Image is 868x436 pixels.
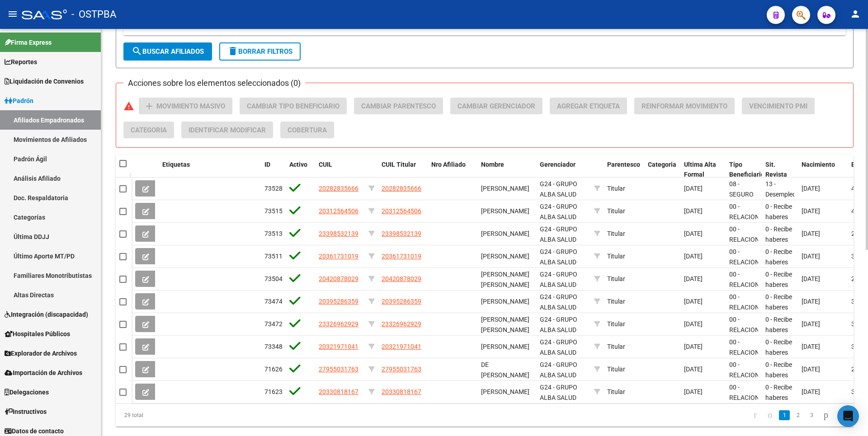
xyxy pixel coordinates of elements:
[382,161,416,168] span: CUIL Titular
[289,161,307,168] span: Activo
[361,102,436,110] span: Cambiar Parentesco
[729,203,771,241] span: 00 - RELACION DE DEPENDENCIA
[240,98,347,114] button: Cambiar Tipo Beneficiario
[729,180,765,229] span: 08 - SEGURO DESEMPLEO (LEY 24.013)
[382,343,421,350] span: 20321971041
[648,161,676,168] span: Categoria
[607,185,625,192] span: Titular
[607,366,625,373] span: Titular
[851,343,859,350] span: 39
[116,404,262,427] div: 29 total
[557,102,620,110] span: Agregar Etiqueta
[729,316,771,354] span: 00 - RELACION DE DEPENDENCIA
[793,410,803,420] a: 2
[749,102,807,110] span: Vencimiento PMI
[288,126,327,134] span: Cobertura
[123,101,134,112] mat-icon: warning
[851,298,859,305] span: 30
[5,309,88,319] span: Integración (discapacidad)
[607,388,625,395] span: Titular
[765,225,803,253] span: 0 - Recibe haberes regularmente
[729,384,771,422] span: 00 - RELACION DE DEPENDENCIA
[481,253,529,260] span: [PERSON_NAME]
[607,320,625,328] span: Titular
[742,98,815,114] button: Vencimiento PMI
[802,343,820,350] span: [DATE]
[802,366,820,373] span: [DATE]
[481,361,529,389] span: DE [PERSON_NAME] [PERSON_NAME]
[765,248,803,276] span: 0 - Recibe haberes regularmente
[765,203,803,231] span: 0 - Recibe haberes regularmente
[540,225,577,253] span: G24 - GRUPO ALBA SALUD S.A.
[315,155,365,185] datatable-header-cell: CUIL
[851,366,859,373] span: 28
[264,320,283,328] span: 73472
[5,426,64,436] span: Datos de contacto
[729,161,764,178] span: Tipo Beneficiario
[684,161,716,178] span: Ultima Alta Formal
[850,9,861,19] mat-icon: person
[181,122,273,138] button: Identificar Modificar
[264,161,270,168] span: ID
[765,316,803,344] span: 0 - Recibe haberes regularmente
[5,329,70,339] span: Hospitales Públicos
[382,320,421,328] span: 23326962929
[428,155,477,185] datatable-header-cell: Nro Afiliado
[264,343,283,350] span: 73348
[802,230,820,237] span: [DATE]
[607,253,625,260] span: Titular
[264,366,283,373] span: 71626
[5,407,47,417] span: Instructivos
[227,47,292,56] span: Borrar Filtros
[607,275,625,282] span: Titular
[540,203,577,231] span: G24 - GRUPO ALBA SALUD S.A.
[264,298,283,305] span: 73474
[607,207,625,215] span: Titular
[264,388,283,395] span: 71623
[791,408,805,423] li: page 2
[481,161,504,168] span: Nombre
[765,361,803,389] span: 0 - Recibe haberes regularmente
[729,248,771,286] span: 00 - RELACION DE DEPENDENCIA
[607,343,625,350] span: Titular
[382,230,421,237] span: 23398532139
[319,230,359,237] span: 23398532139
[607,298,625,305] span: Titular
[264,207,283,215] span: 73515
[851,185,859,192] span: 44
[159,155,261,185] datatable-header-cell: Etiquetas
[540,161,576,168] span: Gerenciador
[604,155,644,185] datatable-header-cell: Parentesco
[729,225,771,263] span: 00 - RELACION DE DEPENDENCIA
[481,271,529,288] span: [PERSON_NAME] [PERSON_NAME]
[132,46,142,56] mat-icon: search
[851,230,859,237] span: 29
[319,207,359,215] span: 20312564506
[684,387,722,397] div: [DATE]
[131,126,167,134] span: Categoria
[765,161,787,178] span: Sit. Revista
[5,368,82,378] span: Importación de Archivos
[540,180,577,208] span: G24 - GRUPO ALBA SALUD S.A.
[319,343,359,350] span: 20321971041
[820,410,832,420] a: go to next page
[286,155,315,185] datatable-header-cell: Activo
[851,207,859,215] span: 40
[802,185,820,192] span: [DATE]
[540,293,577,321] span: G24 - GRUPO ALBA SALUD S.A.
[162,161,190,168] span: Etiquetas
[5,76,84,86] span: Liquidación de Convenios
[607,230,625,237] span: Titular
[642,102,727,110] span: Reinformar Movimiento
[778,408,791,423] li: page 1
[765,338,803,366] span: 0 - Recibe haberes regularmente
[729,293,771,331] span: 00 - RELACION DE DEPENDENCIA
[264,185,283,192] span: 73528
[550,98,627,114] button: Agregar Etiqueta
[481,185,529,192] span: [PERSON_NAME]
[684,274,722,284] div: [DATE]
[684,251,722,262] div: [DATE]
[481,298,529,305] span: [PERSON_NAME]
[726,155,762,185] datatable-header-cell: Tipo Beneficiario
[319,388,359,395] span: 20330818167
